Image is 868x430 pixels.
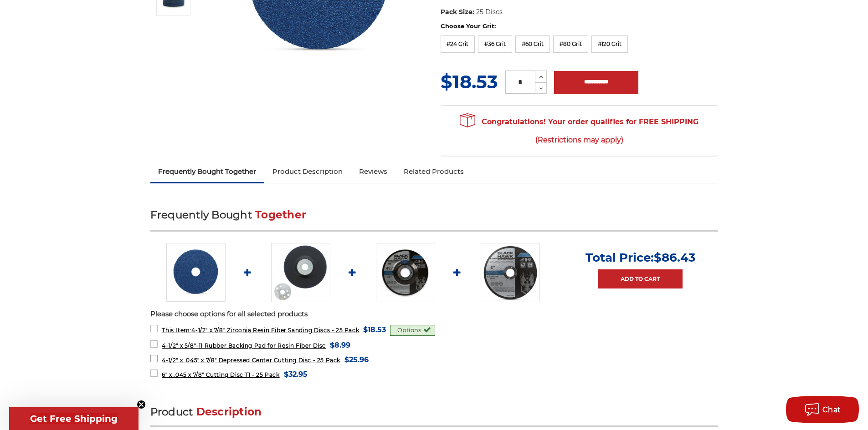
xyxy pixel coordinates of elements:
span: Chat [822,405,841,414]
span: $25.96 [344,354,369,366]
span: Get Free Shipping [30,413,118,424]
span: $32.95 [284,368,308,380]
img: 4-1/2" zirc resin fiber disc [166,243,226,302]
div: Get Free ShippingClose teaser [9,407,139,430]
span: Congratulations! Your order qualifies for FREE SHIPPING [460,113,699,149]
a: Frequently Bought Together [150,162,265,182]
span: Product [150,405,193,418]
span: 4-1/2" x .045" x 7/8" Depressed Center Cutting Disc - 25 Pack [162,357,340,364]
span: Description [196,405,262,418]
strong: This Item: [162,327,191,334]
label: Choose Your Grit: [441,22,718,31]
a: Add to Cart [598,269,683,288]
p: Please choose options for all selected products [150,309,718,319]
span: $8.99 [330,339,350,351]
div: Options [390,325,435,336]
button: Chat [786,396,859,423]
span: Frequently Bought [150,208,252,221]
span: $18.53 [441,71,498,93]
span: $86.43 [654,250,695,265]
a: Product Description [264,162,351,182]
a: Related Products [395,162,472,182]
button: Close teaser [137,400,146,409]
dt: Pack Size: [441,7,474,17]
span: 4-1/2" x 7/8" Zirconia Resin Fiber Sanding Discs - 25 Pack [162,327,359,334]
span: $18.53 [363,324,386,336]
span: 6" x .045 x 7/8" Cutting Disc T1 - 25 Pack [162,371,279,378]
a: Reviews [351,162,395,182]
dd: 25 Discs [476,7,503,17]
span: Together [255,208,306,221]
span: 4-1/2" x 5/8"-11 Rubber Backing Pad for Resin Fiber Disc [162,342,326,349]
p: Total Price: [586,250,695,265]
span: (Restrictions may apply) [460,131,699,149]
